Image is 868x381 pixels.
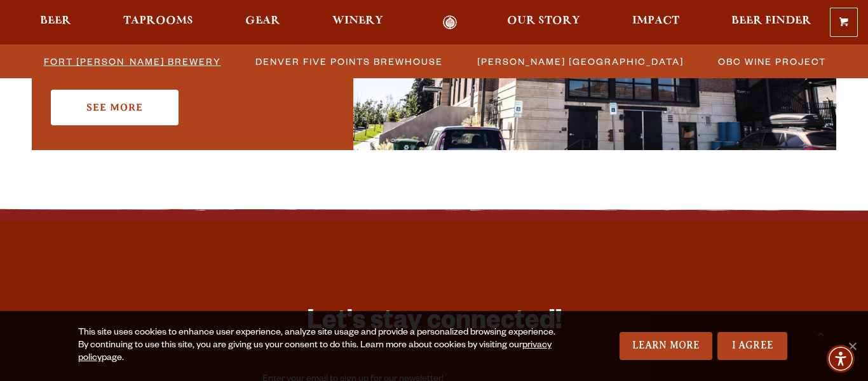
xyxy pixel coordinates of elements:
a: Our Story [499,15,588,30]
a: Beer [32,15,79,30]
a: OBC Wine Project [710,52,832,71]
h3: Let's stay connected! [262,305,606,343]
span: Winery [332,16,383,26]
span: [PERSON_NAME] [GEOGRAPHIC_DATA] [477,52,684,71]
a: Winery [324,15,391,30]
a: See More [51,90,179,125]
a: Gear [237,15,288,30]
a: privacy policy [78,341,552,364]
span: Denver Five Points Brewhouse [255,52,443,71]
a: Denver Five Points Brewhouse [248,52,449,71]
div: Accessibility Menu [827,345,855,373]
a: I Agree [717,332,787,360]
a: Fort [PERSON_NAME] Brewery [36,52,227,71]
span: Gear [245,16,280,26]
a: Beer Finder [723,15,820,30]
a: [PERSON_NAME] [GEOGRAPHIC_DATA] [470,52,690,71]
span: Impact [632,16,679,26]
span: Taprooms [123,16,193,26]
a: Odell Home [426,15,473,30]
a: Learn More [620,332,713,360]
span: OBC Wine Project [718,52,826,71]
div: This site uses cookies to enhance user experience, analyze site usage and provide a personalized ... [78,327,561,365]
a: Taprooms [115,15,201,30]
a: Impact [624,15,688,30]
span: Beer Finder [731,16,811,26]
span: Fort [PERSON_NAME] Brewery [44,52,221,71]
span: Beer [40,16,71,26]
span: Our Story [507,16,580,26]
